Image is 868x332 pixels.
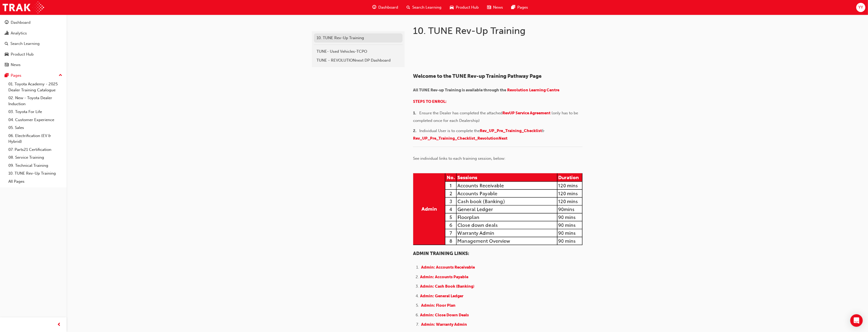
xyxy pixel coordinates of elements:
span: Product Hub [456,4,479,10]
a: Revolution Learning Centre [507,88,559,92]
div: Pages [11,73,21,79]
span: Welcome to the TUNE Rev-up Training Pathway Page [413,73,542,79]
span: up-icon [59,72,62,79]
a: Analytics [2,28,64,38]
span: ) [473,284,475,289]
a: Admin: Warranty Admin [421,322,467,327]
a: car-iconProduct Hub [446,2,483,13]
a: RevUP Service Agreement [502,111,550,115]
div: Search Learning [10,41,40,47]
span: news-icon [5,63,9,67]
a: 10. TUNE Rev-Up Training [314,33,403,43]
button: Pages [2,71,64,80]
a: Admin: Accounts Payable [420,275,468,279]
a: Product Hub [2,50,64,59]
div: TUNE - REVOLUTIONnext DP Dashboard [317,57,400,63]
span: YY [858,4,863,10]
a: TUNE- Used Vehicles-TCPO [314,47,403,56]
span: Ensure the Dealer has completed the attached [419,111,502,115]
span: Pages [517,4,528,10]
span: 1. ​ [413,111,419,115]
a: search-iconSearch Learning [402,2,446,13]
span: All TUNE Rev-up Training is available through the [413,88,506,92]
a: Admin: Floor Plan [421,303,456,308]
span: Dashboard [378,4,398,10]
h1: 10. TUNE Rev-Up Training [413,25,584,37]
span: Individual User is to complete the [419,128,480,133]
a: TUNE - REVOLUTIONnext DP Dashboard [314,56,403,65]
span: prev-icon [57,322,61,328]
div: Product Hub [11,51,34,57]
a: Dashboard [2,18,64,27]
a: STEPS TO ENROL: [413,99,447,104]
span: ADMIN TRAINING LINKS: [413,251,469,256]
a: pages-iconPages [507,2,532,13]
div: News [11,62,21,68]
button: YY [856,3,865,12]
button: DashboardAnalyticsSearch LearningProduct HubNews [2,17,64,71]
span: News [493,4,503,10]
span: news-icon [487,4,491,11]
a: guage-iconDashboard [368,2,402,13]
a: news-iconNews [483,2,507,13]
a: Search Learning [2,39,64,49]
a: Admin: Cash Book (Banking) [420,284,475,289]
span: search-icon [5,41,8,46]
a: 06. Electrification (EV & Hybrid) [6,132,64,146]
span: See individual links to each training session, below: [413,156,505,161]
div: Open Intercom Messenger [850,314,863,327]
a: 10. TUNE Rev-Up Training [6,169,64,177]
a: All Pages [6,177,64,186]
a: Admin: Accounts Receivable [421,265,475,270]
div: TUNE- Used Vehicles-TCPO [317,49,400,55]
span: search-icon [406,4,410,11]
a: 05. Sales [6,124,64,132]
a: News [2,60,64,70]
a: 01. Toyota Academy - 2025 Dealer Training Catalogue [6,80,64,94]
img: Trak [3,2,44,13]
a: 08. Service Training [6,153,64,162]
a: 09. Technical Training [6,162,64,170]
span: Admin: Cash Book (Banking [420,284,473,289]
a: Admin: Close Down Deals [420,313,469,317]
div: Analytics [11,30,27,36]
span: chart-icon [5,31,9,36]
span: guage-icon [372,4,376,11]
span: guage-icon [5,20,9,25]
a: 02. New - Toyota Dealer Induction [6,94,64,108]
span: Search Learning [412,4,441,10]
span: & [542,128,544,133]
div: Dashboard [11,20,31,26]
a: Rev_UP_Pre_Training_Checklist_RevolutionNext [413,136,507,141]
span: car-icon [5,52,9,57]
a: Rev_UP_Pre_Training_Checklist [480,128,542,133]
a: 03. Toyota For Life [6,108,64,116]
a: 07. Parts21 Certification [6,146,64,154]
span: car-icon [450,4,454,11]
span: pages-icon [5,73,9,78]
div: 10. TUNE Rev-Up Training [317,35,400,41]
a: 04. Customer Experience [6,116,64,124]
a: Admin: General Ledger [420,294,463,298]
span: pages-icon [511,4,515,11]
span: 2. ​ [413,128,419,133]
